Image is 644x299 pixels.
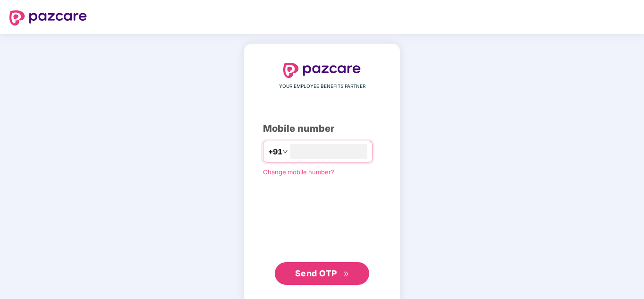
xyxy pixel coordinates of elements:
img: logo [9,10,87,26]
span: +91 [268,146,282,158]
button: Send OTPdouble-right [275,262,369,285]
span: down [282,149,288,154]
img: logo [283,63,361,78]
a: Change mobile number? [263,168,334,176]
span: Send OTP [295,268,337,278]
div: Mobile number [263,121,381,136]
span: double-right [343,271,349,277]
span: YOUR EMPLOYEE BENEFITS PARTNER [279,83,365,90]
